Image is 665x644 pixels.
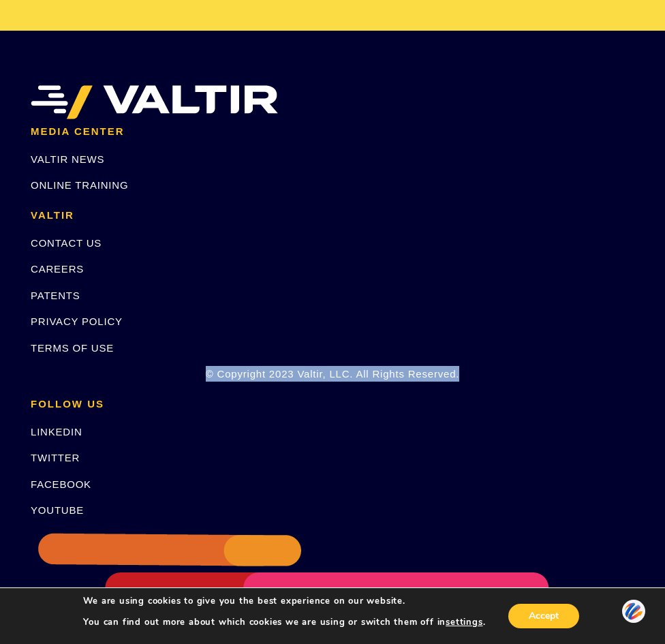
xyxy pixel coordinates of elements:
[31,316,123,327] a: PRIVACY POLICY
[31,342,114,354] a: TERMS OF USE
[31,452,80,463] a: TWITTER
[31,210,634,221] h2: VALTIR
[31,290,80,301] a: PATENTS
[31,126,634,138] h2: MEDIA CENTER
[622,598,645,624] img: svg+xml;base64,PHN2ZyB3aWR0aD0iNDQiIGhlaWdodD0iNDQiIHZpZXdCb3g9IjAgMCA0NCA0NCIgZmlsbD0ibm9uZSIgeG...
[83,616,485,628] p: You can find out more about which cookies we are using or switch them off in .
[31,179,128,191] a: ONLINE TRAINING
[31,263,84,275] a: CAREERS
[83,595,485,607] p: We are using cookies to give you the best experience on our website.
[31,504,84,516] a: YOUTUBE
[31,85,278,119] img: VALTIR
[508,604,579,628] button: Accept
[446,616,482,628] button: settings
[31,399,634,410] h2: FOLLOW US
[31,426,82,438] a: LINKEDIN
[31,366,634,382] p: © Copyright 2023 Valtir, LLC. All Rights Reserved.
[31,237,102,249] a: CONTACT US
[31,153,104,165] a: VALTIR NEWS
[31,478,91,490] a: FACEBOOK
